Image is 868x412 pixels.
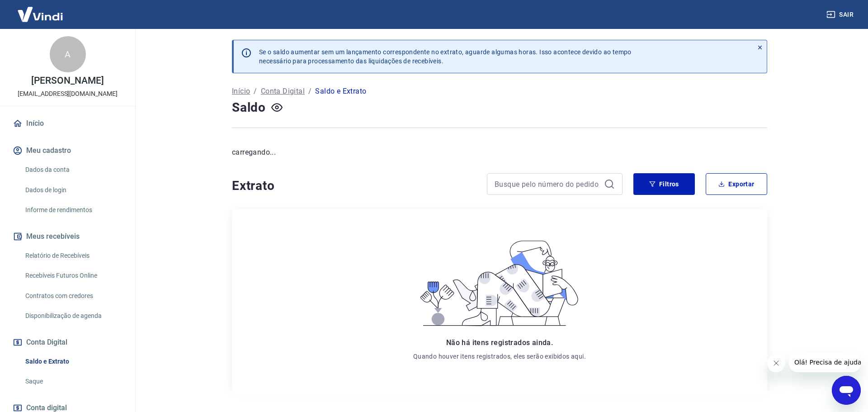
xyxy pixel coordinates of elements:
a: Informe de rendimentos [22,201,124,219]
a: Saque [22,372,124,391]
input: Busque pelo número do pedido [495,177,600,191]
a: Saldo e Extrato [22,352,124,371]
p: / [254,86,257,97]
p: Quando houver itens registrados, eles serão exibidos aqui. [413,352,586,361]
a: Conta Digital [261,86,305,97]
button: Exportar [706,173,767,195]
p: / [308,86,311,97]
a: Contratos com credores [22,287,124,305]
a: Início [232,86,250,97]
h4: Extrato [232,177,476,195]
a: Início [11,114,124,133]
p: Se o saldo aumentar sem um lançamento correspondente no extrato, aguarde algumas horas. Isso acon... [259,47,632,66]
button: Meus recebíveis [11,227,124,246]
iframe: Botão para abrir a janela de mensagens [832,376,861,405]
h4: Saldo [232,99,266,117]
iframe: Mensagem da empresa [789,352,861,372]
button: Meu cadastro [11,141,124,161]
a: Relatório de Recebíveis [22,246,124,265]
div: A [50,36,86,72]
a: Recebíveis Futuros Online [22,266,124,285]
button: Conta Digital [11,332,124,352]
span: Olá! Precisa de ajuda? [5,6,76,14]
span: Não há itens registrados ainda. [446,338,553,347]
p: Saldo e Extrato [315,86,366,97]
p: carregando... [232,147,767,158]
a: Disponibilização de agenda [22,307,124,325]
a: Dados da conta [22,161,124,179]
img: Vindi [11,0,70,28]
p: [EMAIL_ADDRESS][DOMAIN_NAME] [18,89,118,99]
a: Dados de login [22,181,124,199]
button: Sair [825,6,857,23]
iframe: Fechar mensagem [767,354,785,372]
button: Filtros [633,173,695,195]
p: [PERSON_NAME] [31,76,104,85]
